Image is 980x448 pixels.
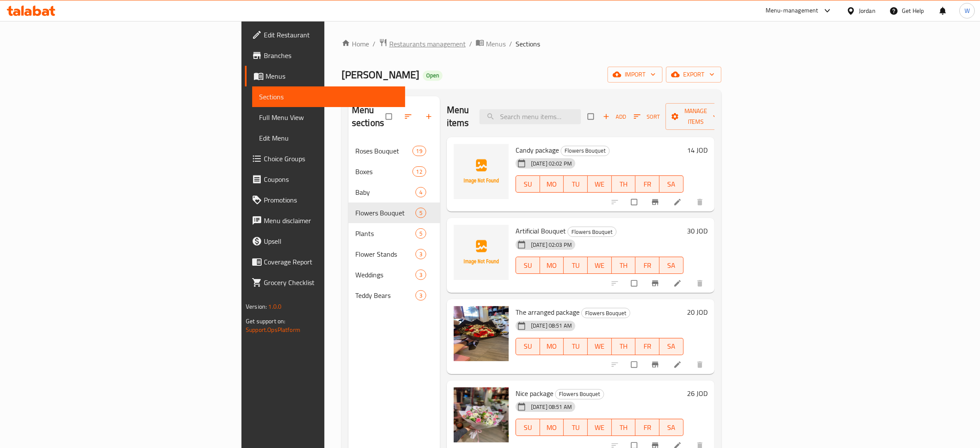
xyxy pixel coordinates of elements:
[564,419,588,436] button: TU
[355,290,415,301] div: Teddy Bears
[415,228,426,239] div: items
[516,257,540,274] button: SU
[264,215,398,226] span: Menu disclaimer
[567,178,584,190] span: TU
[342,38,721,49] nav: breadcrumb
[509,39,512,49] li: /
[348,182,440,203] div: Baby4
[416,230,426,238] span: 5
[355,249,415,259] span: Flower Stands
[582,308,630,318] span: Flowers Bouquet
[965,6,970,15] span: W
[416,292,426,300] span: 3
[519,259,537,272] span: SU
[423,71,443,81] div: Open
[454,306,509,361] img: The arranged package
[389,39,466,49] span: Restaurants management
[663,421,680,434] span: SA
[264,50,398,61] span: Branches
[516,39,540,49] span: Sections
[412,166,426,177] div: items
[355,270,415,280] span: Weddings
[259,133,398,143] span: Edit Menu
[245,210,405,231] a: Menu disclaimer
[673,279,684,288] a: Edit menu item
[399,107,419,126] span: Sort sections
[245,45,405,66] a: Branches
[687,387,708,399] h6: 26 JOD
[486,39,506,49] span: Menus
[859,6,876,15] div: Jordan
[413,147,426,155] span: 19
[348,161,440,182] div: Boxes12
[615,178,632,190] span: TH
[626,275,644,292] span: Select to update
[516,338,540,355] button: SU
[348,137,440,309] nav: Menu sections
[564,338,588,355] button: TU
[646,193,666,212] button: Branch-specific-item
[659,338,684,355] button: SA
[646,355,666,374] button: Branch-specific-item
[555,389,604,399] div: Flowers Bouquet
[612,338,636,355] button: TH
[528,160,575,168] span: [DATE] 02:02 PM
[415,249,426,259] div: items
[687,144,708,156] h6: 14 JOD
[556,389,604,399] span: Flowers Bouquet
[355,166,412,177] span: Boxes
[479,109,581,124] input: search
[454,144,509,199] img: Candy package
[516,144,559,156] span: Candy package
[423,72,443,79] span: Open
[659,175,684,193] button: SA
[612,419,636,436] button: TH
[355,208,415,218] span: Flowers Bouquet
[348,264,440,285] div: Weddings3
[348,285,440,306] div: Teddy Bears3
[635,257,659,274] button: FR
[612,257,636,274] button: TH
[567,421,584,434] span: TU
[519,340,537,353] span: SU
[259,92,398,102] span: Sections
[348,223,440,244] div: Plants5
[635,175,659,193] button: FR
[516,224,566,237] span: Artificial Bouquet
[519,421,537,434] span: SU
[690,193,711,212] button: delete
[766,6,818,16] div: Menu-management
[608,67,662,83] button: import
[264,174,398,184] span: Coupons
[690,355,711,374] button: delete
[543,259,561,272] span: MO
[528,322,575,330] span: [DATE] 08:51 AM
[246,316,285,327] span: Get support on:
[673,198,684,206] a: Edit menu item
[635,419,659,436] button: FR
[561,146,610,156] div: Flowers Bouquet
[412,146,426,156] div: items
[591,340,608,353] span: WE
[348,141,440,161] div: Roses Bouquet19
[355,146,412,156] div: Roses Bouquet
[564,175,588,193] button: TU
[639,340,656,353] span: FR
[245,25,405,45] a: Edit Restaurant
[639,259,656,272] span: FR
[268,301,281,312] span: 1.0.0
[603,112,626,122] span: Add
[245,231,405,252] a: Upsell
[447,104,469,129] h2: Menu items
[659,257,684,274] button: SA
[591,178,608,190] span: WE
[245,148,405,169] a: Choice Groups
[588,338,612,355] button: WE
[626,194,644,210] span: Select to update
[663,259,680,272] span: SA
[666,103,727,130] button: Manage items
[615,340,632,353] span: TH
